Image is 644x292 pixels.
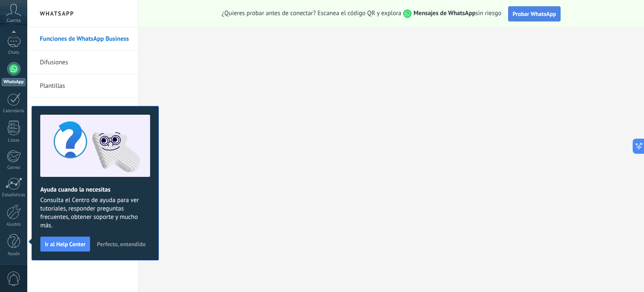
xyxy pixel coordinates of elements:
h2: Ayuda cuando la necesitas [40,186,150,194]
div: Calendario [2,108,26,114]
div: Estadísticas [2,192,26,198]
a: Difusiones [40,51,130,74]
div: Ajustes [2,222,26,227]
strong: Mensajes de WhatsApp [413,9,475,17]
button: Ir al Help Center [40,237,90,252]
span: Cuenta [7,18,21,24]
li: Funciones de WhatsApp Business [27,27,138,51]
div: Correo [2,165,26,171]
li: Difusiones [27,51,138,74]
span: Ir al Help Center [45,241,86,247]
span: Perfecto, entendido [97,241,145,247]
button: Perfecto, entendido [93,238,149,250]
div: Chats [2,50,26,55]
li: Bots [27,98,138,121]
a: Plantillas [40,74,130,98]
span: ¿Quieres probar antes de conectar? Escanea el código QR y explora sin riesgo [222,9,501,18]
div: WhatsApp [2,78,26,86]
div: Listas [2,138,26,143]
li: Plantillas [27,74,138,98]
div: Ayuda [2,251,26,257]
span: Probar WhatsApp [513,10,556,18]
a: Funciones de WhatsApp Business [40,27,130,51]
a: Bots [40,98,130,121]
button: Probar WhatsApp [508,6,561,21]
span: Consulta el Centro de ayuda para ver tutoriales, responder preguntas frecuentes, obtener soporte ... [40,196,150,230]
